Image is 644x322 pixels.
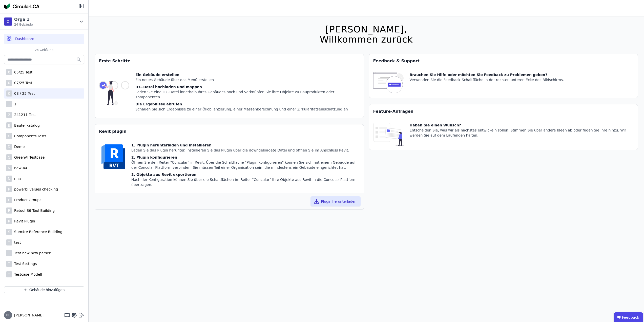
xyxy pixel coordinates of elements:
div: R [6,218,12,224]
img: revit-YwGVQcbs.svg [99,143,127,171]
div: N [6,176,12,182]
span: Dashboard [15,36,34,41]
div: B [6,122,12,128]
div: 07/25 Test [12,80,32,85]
div: R [6,207,12,214]
div: [PERSON_NAME], [320,24,413,34]
div: Test new new parser [12,251,51,256]
div: Orga 1 [14,16,33,23]
div: S [6,229,12,235]
div: Feedback & Support [369,54,638,68]
div: Testcase Modell [12,272,42,277]
div: 0 [6,90,12,97]
div: T [6,282,12,288]
div: Erste Schritte [95,54,364,68]
div: Verwenden Sie die Feedback-Schaltfläche in der rechten unteren Ecke des Bildschirms. [410,77,564,82]
div: Brauchen Sie Hilfe oder möchten Sie Feedback zu Problemen geben? [410,72,564,77]
div: 0 [6,69,12,75]
div: P [6,186,12,192]
div: Schauen Sie sich Ergebnisse zu einer Ökobilanzierung, einer Massenberechnung und einer Zirkularit... [135,107,360,112]
div: powerbi values checking [12,187,58,192]
div: Öffnen Sie den Reiter "Concular" in Revit. Über die Schaltfläche "Plugin konfigurieren" können Si... [131,160,360,170]
div: G [6,154,12,160]
div: Entscheiden Sie, was wir als nächstes entwickeln sollen. Stimmen Sie über andere Ideen ab oder fü... [410,128,634,138]
div: Test Settings [12,261,37,266]
div: Sum4re Reference Building [12,229,63,234]
div: Retool B6 Tool Building [12,208,55,213]
div: Revit Plugin [12,219,35,224]
div: new-44 [12,165,27,171]
div: 3. Objekte aus Revit exportieren [131,172,360,177]
div: Product Groups [12,197,41,202]
div: Components Tests [12,134,47,139]
div: 0 [6,80,12,86]
img: getting_started_tile-DrF_GRSv.svg [99,72,129,114]
div: D [6,144,12,150]
div: P [6,197,12,203]
div: Laden Sie eine IFC-Datei innerhalb Ihres Gebäudes hoch und verknüpfen Sie ihre Objekte zu Bauprod... [135,89,360,100]
div: T [6,239,12,245]
img: Concular [4,3,39,9]
div: 241211 Test [12,112,36,117]
div: Revit plugin [95,124,364,139]
div: O [4,17,12,26]
div: Haben Sie einen Wunsch? [410,123,634,128]
div: N [6,165,12,171]
div: test [12,240,21,245]
span: 24 Gebäude [30,48,58,52]
div: 2 [6,112,12,118]
div: Ein neues Gebäude über das Menü erstellen [135,77,360,82]
div: nna [12,176,21,181]
div: T [6,271,12,277]
button: Plugin herunterladen [310,196,361,206]
div: 1. Plugin herunterladen und installieren [131,143,360,148]
div: C [6,133,12,139]
img: feedback-icon-HCTs5lye.svg [373,72,404,94]
div: Demo [12,144,25,149]
div: 1 [12,102,16,107]
img: feature_request_tile-UiXE1qGU.svg [373,123,404,146]
div: Nach der Konfiguration können Sie über die Schaltflächen im Reiter "Concular" Ihre Objekte aus Re... [131,177,360,187]
div: T [6,250,12,256]
div: 08 / 25 Test [12,91,35,96]
div: Ein Gebäude erstellen [135,72,360,77]
button: Gebäude hinzufügen [4,286,84,293]
div: 1 [6,101,12,107]
div: Die Ergebnisse abrufen [135,102,360,107]
div: Willkommen zurück [320,34,413,45]
span: [PERSON_NAME] [12,313,44,318]
div: Feature-Anfragen [369,104,638,119]
div: IFC-Datei hochladen und mappen [135,84,360,89]
div: GreenAI Testcase [12,155,45,160]
div: T [6,261,12,267]
span: BL [6,314,10,317]
div: Bauteilkatalog [12,123,40,128]
div: 2. Plugin konfigurieren [131,155,360,160]
span: 24 Gebäude [14,23,33,27]
div: 05/25 Test [12,70,32,75]
div: Laden Sie das Plugin herunter. Installieren Sie das Plugin über die downgeloadete Datei und öffne... [131,148,360,153]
